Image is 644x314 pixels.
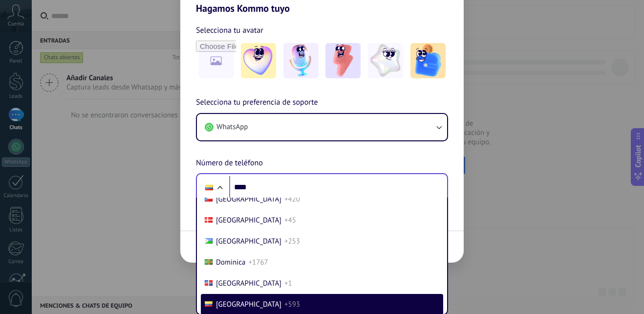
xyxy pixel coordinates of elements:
button: WhatsApp [197,114,447,140]
img: -4.jpeg [368,43,403,78]
span: [GEOGRAPHIC_DATA] [216,300,281,309]
span: +45 [284,216,296,225]
span: +1 [284,279,292,288]
span: WhatsApp [216,122,248,132]
span: Número de teléfono [196,157,263,170]
div: Ecuador: + 593 [200,177,218,198]
img: -5.jpeg [410,43,446,78]
span: +253 [284,237,300,246]
img: -3.jpeg [325,43,361,78]
span: +593 [284,300,300,309]
span: [GEOGRAPHIC_DATA] [216,195,281,204]
span: Selecciona tu preferencia de soporte [196,96,318,109]
span: [GEOGRAPHIC_DATA] [216,279,281,288]
span: [GEOGRAPHIC_DATA] [216,237,281,246]
img: -2.jpeg [283,43,319,78]
img: -1.jpeg [241,43,276,78]
span: Selecciona tu avatar [196,24,263,37]
span: Dominica [216,258,245,267]
span: +420 [284,195,300,204]
span: [GEOGRAPHIC_DATA] [216,216,281,225]
span: +1767 [248,258,268,267]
